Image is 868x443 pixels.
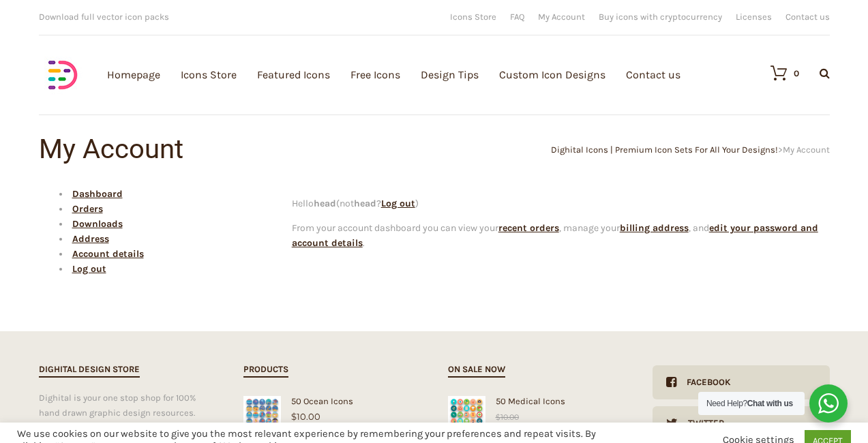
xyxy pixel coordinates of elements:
a: Dashboard [72,188,123,200]
a: recent orders [498,222,559,234]
a: Log out [72,263,106,275]
a: My Account [538,12,585,21]
p: Hello (not ? ) [292,196,830,211]
div: Twitter [678,406,724,440]
a: Orders [72,203,103,215]
h2: On sale now [448,362,505,378]
div: 0 [794,69,799,78]
a: Facebook [653,365,830,399]
a: billing address [620,222,689,234]
a: Address [72,233,109,245]
a: Log out [381,198,415,209]
a: Downloads [72,218,123,230]
strong: Chat with us [747,399,793,408]
strong: head [314,198,336,209]
a: Contact us [785,12,830,21]
a: FAQ [510,12,524,21]
div: 50 Ocean Icons [243,396,421,406]
h2: Dighital Design Store [39,362,140,378]
a: Licenses [736,12,772,21]
bdi: 10.00 [496,412,519,422]
a: Icons Store [450,12,496,21]
h2: Products [243,362,288,378]
p: From your account dashboard you can view your , manage your , and . [292,221,830,251]
span: $ [291,411,297,422]
a: Buy icons with cryptocurrency [599,12,722,21]
span: Need Help? [706,399,793,408]
a: 0 [757,65,799,81]
span: My Account [783,144,830,155]
span: $ [496,412,500,422]
div: 50 Medical Icons [448,396,625,406]
span: Download full vector icon packs [39,12,169,22]
a: Account details [72,248,144,260]
strong: head [354,198,376,209]
bdi: 10.00 [291,411,320,422]
div: Facebook [676,365,731,399]
a: Medical Icons50 Medical Icons$8.00 [448,396,625,433]
a: Twitter [653,406,830,440]
h1: My Account [39,136,434,163]
a: 50 Ocean Icons$10.00 [243,396,421,422]
a: Dighital Icons | Premium Icon Sets For All Your Designs! [551,144,778,155]
div: > [434,145,830,154]
img: Medical Icons [448,396,485,433]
